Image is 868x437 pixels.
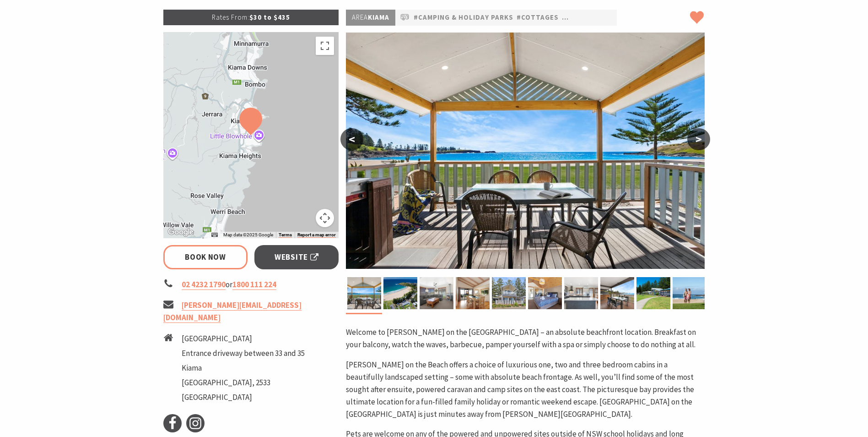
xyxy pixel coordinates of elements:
[254,245,339,269] a: Website
[211,232,218,238] button: Keyboard shortcuts
[163,300,302,323] a: [PERSON_NAME][EMAIL_ADDRESS][DOMAIN_NAME]
[352,13,368,22] span: Area
[182,377,305,389] li: [GEOGRAPHIC_DATA], 2533
[163,10,339,25] p: $30 to $435
[182,333,305,345] li: [GEOGRAPHIC_DATA]
[212,13,249,22] span: Rates From:
[182,362,305,374] li: Kiama
[297,232,336,238] a: Report a map error
[492,277,526,309] img: Kendalls on the Beach Holiday Park
[232,279,276,290] a: 1800 111 224
[163,245,248,269] a: Book Now
[316,37,334,55] button: Toggle fullscreen view
[564,277,598,309] img: Full size kitchen in Cabin 12
[166,226,196,238] a: Open this area in Google Maps (opens a new window)
[420,277,453,309] img: Lounge room in Cabin 12
[517,12,559,23] a: #Cottages
[346,359,705,421] p: [PERSON_NAME] on the Beach offers a choice of luxurious one, two and three bedroom cabins in a be...
[346,326,705,351] p: Welcome to [PERSON_NAME] on the [GEOGRAPHIC_DATA] – an absolute beachfront location. Breakfast on...
[166,226,196,238] img: Google
[687,128,710,150] button: >
[182,347,305,360] li: Entrance driveway between 33 and 35
[316,209,334,227] button: Map camera controls
[528,277,562,309] img: Kendalls on the Beach Holiday Park
[340,128,363,150] button: <
[414,12,513,23] a: #Camping & Holiday Parks
[562,12,615,23] a: #Pet Friendly
[636,277,670,309] img: Beachfront cabins at Kendalls on the Beach Holiday Park
[346,33,705,269] img: Kendalls on the Beach Holiday Park
[383,277,417,309] img: Aerial view of Kendalls on the Beach Holiday Park
[163,279,339,291] li: or
[223,232,273,237] span: Map data ©2025 Google
[673,277,706,309] img: Kendalls Beach
[182,391,305,404] li: [GEOGRAPHIC_DATA]
[346,10,395,26] p: Kiama
[600,277,634,309] img: Enjoy the beachfront view in Cabin 12
[279,232,292,238] a: Terms (opens in new tab)
[456,277,490,309] img: Kendalls on the Beach Holiday Park
[182,279,226,290] a: 02 4232 1790
[275,251,318,263] span: Website
[347,277,381,309] img: Kendalls on the Beach Holiday Park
